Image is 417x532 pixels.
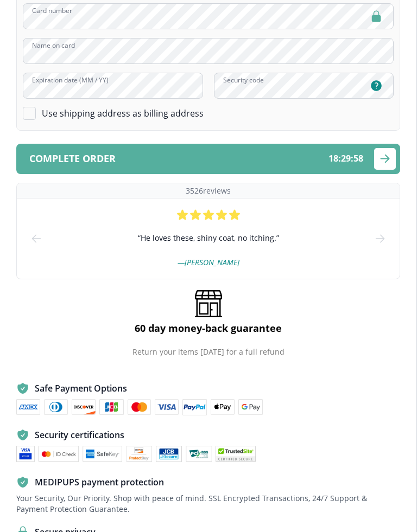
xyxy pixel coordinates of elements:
span: Complete order [29,153,116,164]
img: mastercard [39,446,78,462]
span: “ He loves these, shiny coat, no itching. ” [138,232,279,244]
p: 3526 reviews [186,185,231,196]
button: Complete order18:29:58 [16,144,400,174]
img: paypal [182,399,207,415]
img: discover [72,399,96,415]
img: jcb [156,446,182,462]
button: next-slide [374,198,387,279]
h4: MEDIPUPS payment protection [35,476,164,488]
img: visa [16,446,35,462]
h4: Security certifications [35,429,124,441]
img: trusted-site [216,446,256,462]
img: diners-club [44,399,68,415]
img: google [238,399,263,415]
span: — [PERSON_NAME] [178,257,239,267]
img: protect-buy [126,446,152,462]
img: visa [155,399,179,415]
img: jcb [99,399,124,415]
p: Return your items [DATE] for a full refund [132,347,285,357]
img: safe-key [83,446,123,462]
img: apple [211,399,235,415]
span: 18 : 29 : 58 [328,153,363,164]
div: Your Security, Our Priority. Shop with peace of mind. SSL Encrypted Transactions, 24/7 Support & ... [16,493,400,515]
img: amex [16,399,40,415]
label: Use shipping address as billing address [42,107,204,119]
img: mastercard [128,399,151,415]
img: pci [186,446,212,462]
h1: 60 day money-back guarantee [135,322,282,335]
h4: Safe Payment Options [35,382,127,394]
button: prev-slide [30,198,43,279]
